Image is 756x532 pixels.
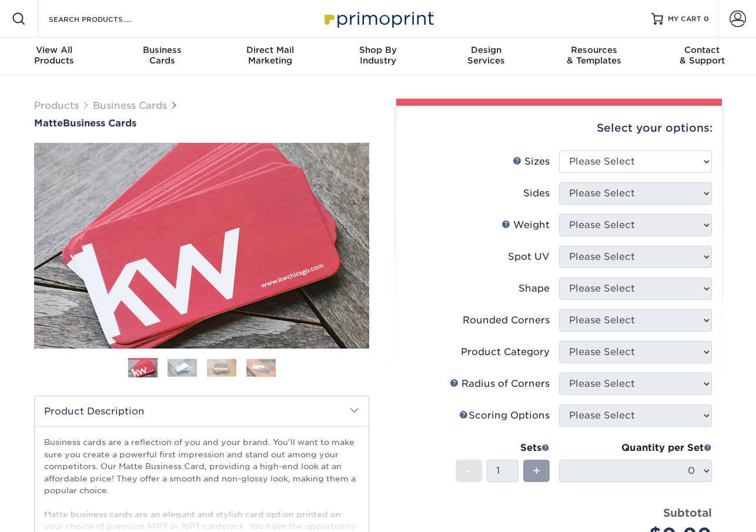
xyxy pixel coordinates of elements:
[648,45,756,55] span: Contact
[648,45,756,66] div: & Support
[663,506,712,519] strong: Subtotal
[34,118,369,129] a: MatteBusiness Cards
[513,155,550,169] div: Sizes
[459,409,550,423] div: Scoring Options
[108,45,216,66] div: Cards
[704,15,709,23] span: 0
[406,106,712,150] div: Select your options:
[128,354,158,383] img: Business Cards 01
[108,38,216,75] a: BusinessCards
[246,359,276,377] img: Business Cards 04
[540,45,648,66] div: & Templates
[540,38,648,75] a: Resources& Templates
[216,45,324,55] span: Direct Mail
[523,186,550,200] div: Sides
[216,45,324,66] div: Marketing
[324,45,432,55] span: Shop By
[34,100,79,111] a: Products
[48,12,162,26] input: SEARCH PRODUCTS.....
[463,313,550,327] div: Rounded Corners
[324,38,432,75] a: Shop ByIndustry
[432,45,540,66] div: Services
[456,441,550,455] div: Sets
[668,14,701,24] span: MY CART
[432,45,540,55] span: Design
[93,100,167,111] a: Business Cards
[432,38,540,75] a: DesignServices
[168,359,197,377] img: Business Cards 02
[319,6,437,31] img: Primoprint
[34,118,369,129] h1: Business Cards
[648,38,756,75] a: Contact& Support
[559,441,712,455] div: Quantity per Set
[324,45,432,66] div: Industry
[34,78,369,413] img: Matte 01
[207,359,236,377] img: Business Cards 03
[533,462,540,480] span: +
[461,345,550,359] div: Product Category
[466,462,471,480] span: -
[216,38,324,75] a: Direct MailMarketing
[108,45,216,55] span: Business
[519,282,550,296] div: Shape
[34,118,63,129] span: Matte
[450,377,550,391] div: Radius of Corners
[35,396,369,426] h2: Product Description
[508,250,550,264] div: Spot UV
[540,45,648,55] span: Resources
[501,218,550,232] div: Weight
